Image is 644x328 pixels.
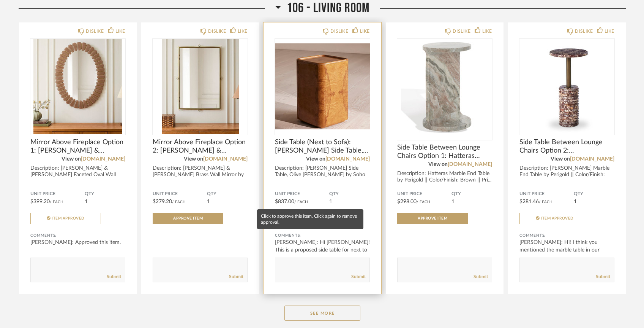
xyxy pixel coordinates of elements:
span: View on [551,156,570,162]
div: Description: Hatteras Marble End Table by Perigold || Color/Finish: Brown || Pri... [397,170,492,183]
span: Approve Item [418,217,447,220]
span: 1 [329,199,332,204]
div: Description: [PERSON_NAME] & [PERSON_NAME] Brass Wall Mirror by West Elm || Price doesn't incl... [153,165,248,185]
div: 0 [397,39,492,134]
span: Mirror Above Fireplace Option 1: [PERSON_NAME] & [PERSON_NAME] Faceted Oval Wall Mirror [30,138,125,155]
span: Unit Price [153,191,207,197]
a: [DOMAIN_NAME] [81,156,125,162]
div: Comments: [519,232,614,239]
div: Description: [PERSON_NAME] & [PERSON_NAME] Faceted Oval Wall Mirror by West Elm || Price d... [30,165,125,185]
a: [DOMAIN_NAME] [570,156,614,162]
span: / Each [539,200,552,204]
div: [PERSON_NAME]: Approved this item. [30,239,125,246]
span: / Each [294,200,308,204]
a: [DOMAIN_NAME] [325,156,370,162]
span: Unit Price [30,191,85,197]
button: Approve Item [397,213,468,224]
div: LIKE [238,27,248,35]
span: / Each [50,200,63,204]
span: Mirror Above Fireplace Option 2: [PERSON_NAME] & [PERSON_NAME] Brass Wall Mirror [153,138,248,155]
button: Item Approved [30,213,101,224]
span: Item Approved [52,217,85,220]
div: LIKE [605,27,614,35]
span: QTY [329,191,370,197]
div: DISLIKE [208,27,226,35]
img: undefined [275,39,370,134]
button: Item Approved [519,213,590,224]
a: Submit [596,274,610,280]
a: Submit [107,274,121,280]
span: QTY [207,191,248,197]
span: $837.00 [275,199,294,204]
div: DISLIKE [330,27,348,35]
div: LIKE [482,27,492,35]
span: Approve Item [173,217,203,220]
span: Unit Price [397,191,451,197]
img: undefined [397,39,492,134]
span: Side Table Between Lounge Chairs Option 2: [PERSON_NAME] End Table [519,138,614,155]
div: DISLIKE [86,27,104,35]
div: Comments: [30,232,125,239]
img: undefined [30,39,125,134]
span: View on [62,156,81,162]
span: 1 [207,199,210,204]
span: 1 [574,199,577,204]
span: Side Table Between Lounge Chairs Option 1: Hatteras Marble End Table [397,143,492,160]
span: $281.46 [519,199,539,204]
span: Unit Price [519,191,574,197]
span: Item Approved [541,217,574,220]
span: Unit Price [275,191,329,197]
span: 1 [451,199,455,204]
div: Description: [PERSON_NAME] Marble End Table by Perigold || Color/Finish: Dark Red || Pri... [519,165,614,185]
span: 1 [85,199,88,204]
div: Description: [PERSON_NAME] Side Table, Olive [PERSON_NAME] by Soho Home || Price doesn't... [275,165,370,185]
a: [DOMAIN_NAME] [448,162,492,167]
a: [DOMAIN_NAME] [203,156,248,162]
span: QTY [451,191,492,197]
div: Comments: [275,232,370,239]
span: Side Table (Next to Sofa): [PERSON_NAME] Side Table, Olive [PERSON_NAME] [275,138,370,155]
img: undefined [519,39,614,134]
img: undefined [153,39,248,134]
div: LIKE [360,27,370,35]
span: QTY [85,191,125,197]
span: $399.20 [30,199,50,204]
span: View on [428,162,448,167]
button: Approve Item [153,213,223,224]
span: QTY [574,191,614,197]
div: [PERSON_NAME]: Hi [PERSON_NAME]! This is a proposed side table for next to the sec... [275,239,370,261]
button: See More [284,306,360,321]
span: View on [306,156,325,162]
a: Submit [229,274,243,280]
span: $279.20 [153,199,172,204]
span: View on [184,156,203,162]
div: DISLIKE [453,27,470,35]
div: DISLIKE [575,27,593,35]
a: Submit [351,274,366,280]
span: / Each [172,200,186,204]
span: $298.00 [397,199,417,204]
span: / Each [417,200,430,204]
div: LIKE [115,27,125,35]
a: Submit [474,274,488,280]
div: [PERSON_NAME]: Hi! I think you mentioned the marble table in our bedroom would... [519,239,614,261]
